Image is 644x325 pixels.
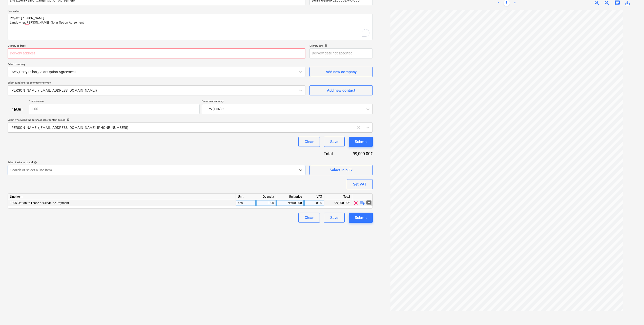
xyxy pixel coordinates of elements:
div: Line-item [8,194,236,200]
div: VAT [304,194,324,200]
div: Quantity [256,194,276,200]
div: Add new contact [327,87,355,94]
button: Submit [349,137,373,147]
div: Select in bulk [330,167,352,173]
span: clear [353,200,359,206]
div: 1.00 [258,200,274,206]
div: 0.00 [306,200,322,206]
div: 99,000.00€ [341,151,373,157]
span: add_comment [366,200,372,206]
button: Save [324,137,345,147]
p: Document currency [202,99,372,104]
div: Save [330,138,338,145]
textarea: To enrich screen reader interactions, please activate Accessibility in Grammarly extension settings [8,14,373,40]
button: Add new company [309,67,373,77]
input: Delivery date not specified [309,48,373,58]
div: Clear [305,214,314,221]
div: Add new company [326,69,357,75]
div: Submit [355,138,367,145]
div: Save [330,214,338,221]
button: Save [324,213,345,223]
p: Select company [8,63,305,67]
span: help [33,161,37,164]
div: Total [324,194,352,200]
span: help [66,118,70,121]
p: Currency rate [29,99,200,104]
div: Submit [355,214,367,221]
div: Unit price [276,194,304,200]
button: Select in bulk [309,165,373,175]
div: Set VAT [353,181,366,188]
iframe: Chat Widget [619,301,644,325]
span: help [323,44,327,47]
button: Clear [298,137,320,147]
div: 99,000.00€ [324,200,352,206]
div: Clear [305,138,314,145]
button: Add new contact [309,85,373,95]
div: 1 EUR = [8,107,29,112]
div: Unit [236,194,256,200]
div: Select line-items to add [8,161,305,164]
div: Total [307,151,341,157]
div: pcs [236,200,256,206]
input: Delivery address [8,48,305,58]
button: Submit [349,213,373,223]
div: Delivery date [309,44,373,47]
span: 1005 Option to Lease or Servitude Payment [10,201,69,205]
p: Description [8,9,373,14]
p: Delivery address [8,44,305,48]
button: Clear [298,213,320,223]
span: playlist_add [359,200,365,206]
div: Select who will be the purchase order contact person [8,118,373,121]
button: Set VAT [347,179,373,189]
div: 99,000.00 [278,200,302,206]
p: Select supplier or subcontractor contact [8,81,305,85]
